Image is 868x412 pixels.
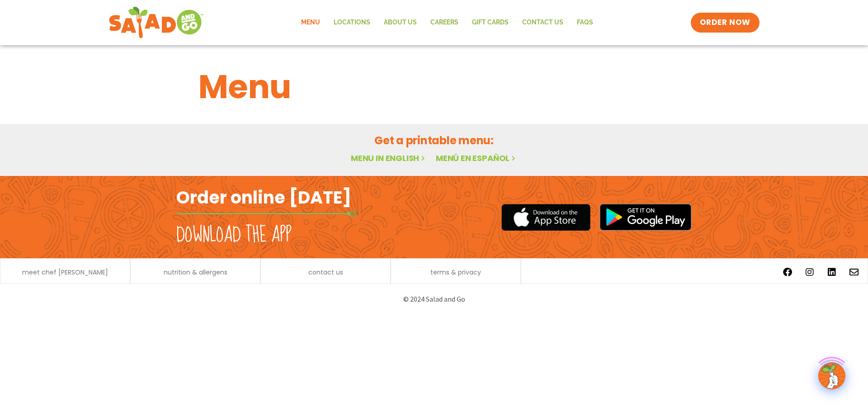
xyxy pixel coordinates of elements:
a: terms & privacy [430,269,481,275]
a: Menú en español [436,152,517,164]
p: © 2024 Salad and Go [181,293,687,305]
a: Menu [294,12,327,33]
a: ORDER NOW [691,13,759,33]
span: ORDER NOW [700,17,750,28]
a: About Us [377,12,424,33]
img: fork [176,211,357,216]
a: Menu in English [351,152,427,164]
a: contact us [308,269,343,275]
h1: Menu [198,62,670,111]
nav: Menu [294,12,600,33]
a: Contact Us [515,12,570,33]
img: google_play [599,204,692,231]
a: Locations [327,12,377,33]
a: Careers [424,12,465,33]
h2: Order online [DATE] [176,186,351,208]
img: new-SAG-logo-768×292 [108,5,204,41]
h2: Download the app [176,223,292,248]
a: GIFT CARDS [465,12,515,33]
a: nutrition & allergens [164,269,227,275]
img: appstore [501,203,590,232]
a: FAQs [570,12,600,33]
a: meet chef [PERSON_NAME] [22,269,108,275]
h2: Get a printable menu: [198,133,670,148]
